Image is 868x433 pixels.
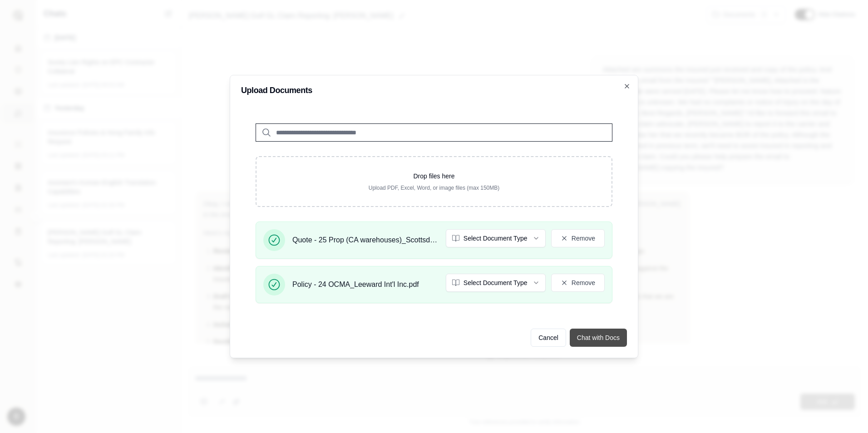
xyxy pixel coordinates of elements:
[570,329,627,347] button: Chat with Docs
[271,172,597,181] p: Drop files here
[551,229,605,247] button: Remove
[271,184,597,192] p: Upload PDF, Excel, Word, or image files (max 150MB)
[241,86,627,94] h2: Upload Documents
[531,329,566,347] button: Cancel
[551,274,605,292] button: Remove
[292,235,439,246] span: Quote - 25 Prop (CA warehouses)_Scottsdale, RTS_Leeward Int'l Inc_20250930.pdf
[292,279,419,290] span: Policy - 24 OCMA_Leeward Int'l Inc.pdf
